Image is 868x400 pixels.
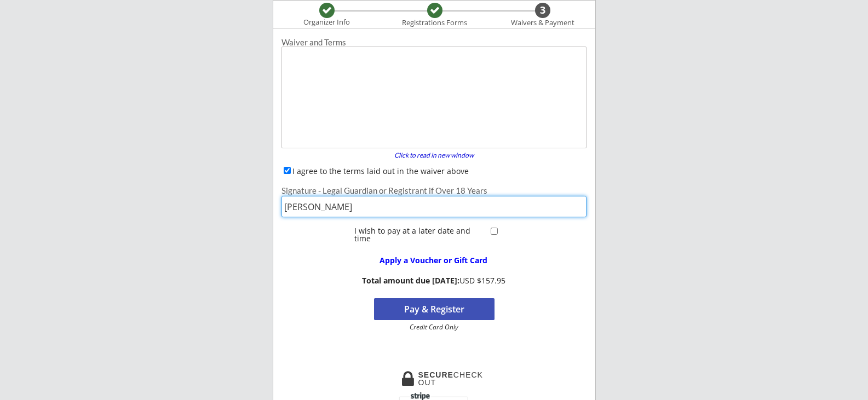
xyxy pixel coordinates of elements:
[297,18,357,27] div: Organizer Info
[363,257,504,264] div: Apply a Voucher or Gift Card
[374,298,495,320] button: Pay & Register
[388,152,481,159] div: Click to read in new window
[378,324,490,331] div: Credit Card Only
[418,370,453,379] strong: SECURE
[292,166,469,176] label: I agree to the terms laid out in the waiver above
[397,19,473,27] div: Registrations Forms
[281,38,587,47] div: Waiver and Terms
[281,196,587,217] input: Type full name
[418,371,484,386] div: CHECKOUT
[535,4,550,16] div: 3
[354,227,487,242] div: I wish to pay at a later date and time
[362,275,459,286] strong: Total amount due [DATE]:
[281,187,587,195] div: Signature - Legal Guardian or Registrant if Over 18 Years
[359,276,509,286] div: USD $157.95
[505,19,580,27] div: Waivers & Payment
[388,152,481,161] a: Click to read in new window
